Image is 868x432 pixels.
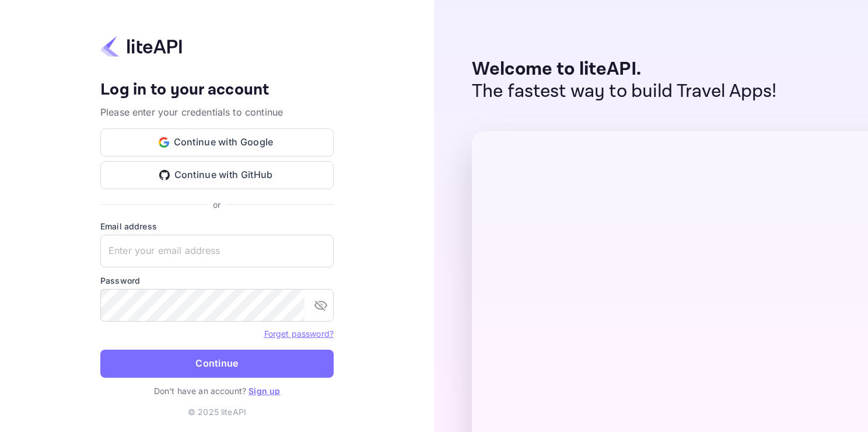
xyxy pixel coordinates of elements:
[100,385,334,397] p: Don't have an account?
[100,35,182,58] img: liteapi
[472,81,777,103] p: The fastest way to build Travel Apps!
[100,80,334,100] h4: Log in to your account
[188,406,246,418] p: © 2025 liteAPI
[264,329,334,339] a: Forget password?
[100,235,334,267] input: Enter your email address
[100,161,334,189] button: Continue with GitHub
[100,274,334,287] label: Password
[100,128,334,156] button: Continue with Google
[309,294,332,317] button: toggle password visibility
[249,386,280,396] a: Sign up
[100,105,334,119] p: Please enter your credentials to continue
[472,58,777,81] p: Welcome to liteAPI.
[264,328,334,339] a: Forget password?
[100,350,334,378] button: Continue
[100,220,334,232] label: Email address
[213,198,220,211] p: or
